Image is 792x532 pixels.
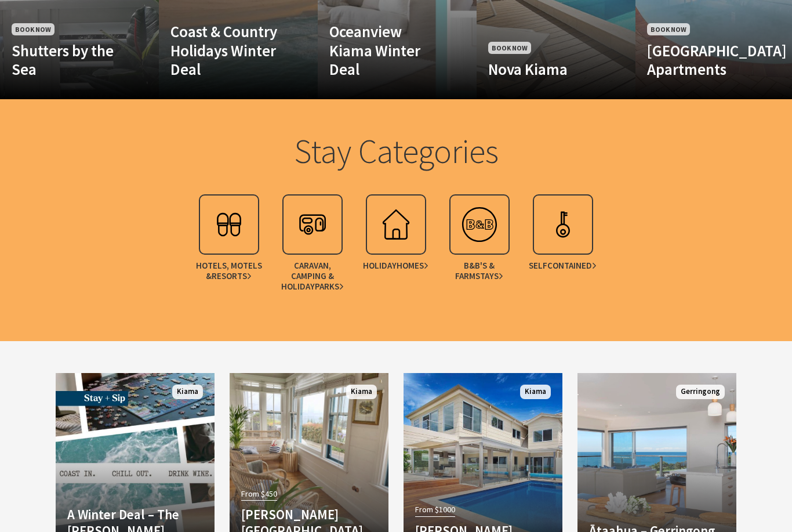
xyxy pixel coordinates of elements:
[520,385,551,399] span: Kiama
[289,201,336,248] img: campmotor.svg
[12,41,123,79] h4: Shutters by the Sea
[456,201,503,248] img: bedbreakfa.svg
[329,22,441,78] h4: Oceanview Kiama Winter Deal
[363,260,428,271] span: Holiday
[172,385,203,399] span: Kiama
[12,23,55,35] span: Book Now
[206,201,252,248] img: hotel.svg
[488,42,531,54] span: Book Now
[455,271,503,281] span: Farmstays
[397,260,428,271] span: Homes
[540,201,586,248] img: apartment.svg
[315,281,344,292] span: Parks
[521,194,605,298] a: SelfContained
[271,194,354,298] a: Caravan, Camping & HolidayParks
[346,385,377,399] span: Kiama
[170,22,282,78] h4: Coast & Country Holidays Winter Deal
[212,271,252,281] span: Resorts
[529,260,597,271] span: Self
[647,41,759,79] h4: [GEOGRAPHIC_DATA] Apartments
[354,194,438,298] a: HolidayHomes
[488,60,600,78] h4: Nova Kiama
[438,194,521,298] a: B&B's &Farmstays
[187,194,271,298] a: Hotels, Motels &Resorts
[415,503,455,516] span: From $1000
[192,260,265,281] span: Hotels, Motels &
[547,260,597,271] span: Contained
[647,23,690,35] span: Book Now
[276,260,348,292] span: Caravan, Camping & Holiday
[373,201,419,248] img: holhouse.svg
[169,131,623,172] h2: Stay Categories
[443,260,515,281] span: B&B's &
[676,385,725,399] span: Gerringong
[241,487,277,501] span: From $450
